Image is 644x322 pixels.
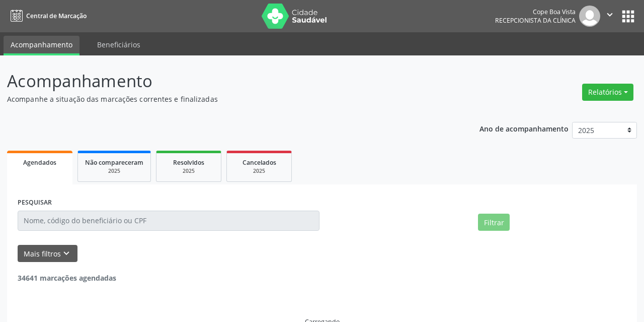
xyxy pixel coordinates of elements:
p: Acompanhe a situação das marcações correntes e finalizadas [7,94,448,104]
div: 2025 [85,167,143,175]
span: Cancelados [243,158,276,167]
button: Relatórios [582,84,633,101]
img: img [579,6,600,27]
button: apps [619,8,637,25]
div: 2025 [234,167,284,175]
i: keyboard_arrow_down [61,248,72,259]
a: Beneficiários [90,36,147,53]
span: Central de Marcação [26,12,87,20]
span: Resolvidos [173,158,204,167]
a: Central de Marcação [7,8,87,24]
span: Recepcionista da clínica [495,16,576,25]
div: 2025 [164,167,214,175]
button: Filtrar [478,214,510,231]
label: PESQUISAR [18,195,52,211]
button: Mais filtroskeyboard_arrow_down [18,245,77,263]
strong: 34641 marcações agendadas [18,273,116,283]
p: Acompanhamento [7,69,448,94]
span: Agendados [23,158,56,167]
button:  [600,6,619,27]
div: Cope Boa Vista [495,8,576,16]
i:  [604,9,615,20]
input: Nome, código do beneficiário ou CPF [18,211,319,231]
a: Acompanhamento [4,36,79,55]
p: Ano de acompanhamento [479,122,569,135]
span: Não compareceram [85,158,143,167]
